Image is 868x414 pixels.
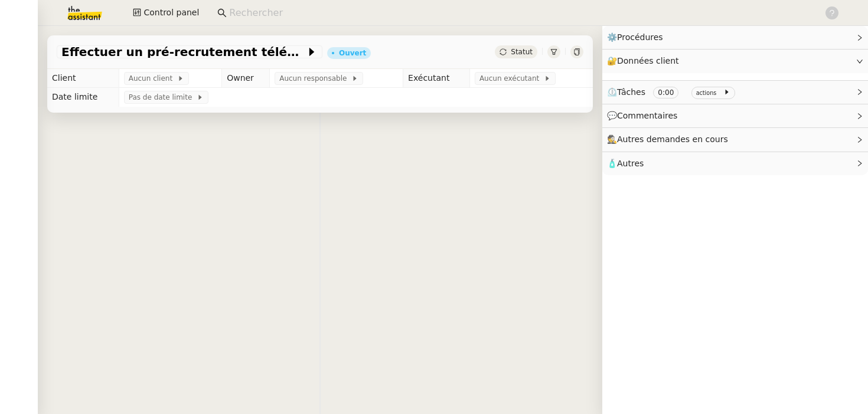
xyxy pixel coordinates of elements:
span: ⚙️ [607,31,668,44]
div: Ouvert [339,50,366,57]
button: Control panel [126,5,206,21]
input: Rechercher [229,5,812,21]
td: Exécutant [403,69,470,88]
span: Aucun client [129,73,177,84]
span: Control panel [143,6,199,19]
span: Statut [511,48,533,56]
td: Client [47,69,119,88]
td: Date limite [47,88,119,107]
span: Autres demandes en cours [617,134,728,144]
div: ⚙️Procédures [602,26,868,49]
small: actions [696,90,717,96]
span: ⏲️ [607,87,740,97]
span: Aucun responsable [279,73,351,84]
span: Données client [617,56,679,65]
span: Autres [617,159,644,168]
span: Commentaires [617,111,677,120]
div: 🕵️Autres demandes en cours [602,128,868,151]
td: Owner [222,69,270,88]
span: 🕵️ [607,134,733,144]
span: Aucun exécutant [479,73,544,84]
span: 🧴 [607,159,644,168]
span: Procédures [617,32,663,42]
div: 💬Commentaires [602,104,868,127]
div: 🔐Données client [602,50,868,73]
div: ⏲️Tâches 0:00 actions [602,81,868,104]
div: 🧴Autres [602,152,868,175]
span: Pas de date limite [129,91,197,103]
span: Effectuer un pré-recrutement téléphonique [61,46,306,58]
span: Tâches [617,87,645,97]
nz-tag: 0:00 [653,87,678,98]
span: 💬 [607,111,683,120]
span: 🔐 [607,54,684,68]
